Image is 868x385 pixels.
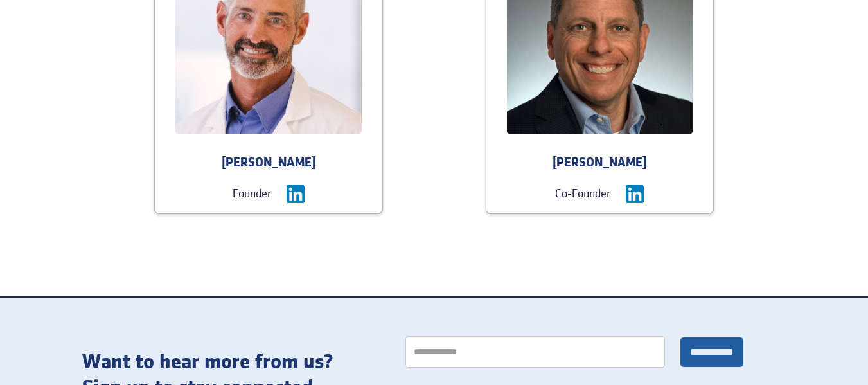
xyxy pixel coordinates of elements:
div: [PERSON_NAME] [486,154,714,172]
div: Co-Founder [555,185,610,203]
div: Founder [233,185,271,203]
div: [PERSON_NAME] [155,154,382,172]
